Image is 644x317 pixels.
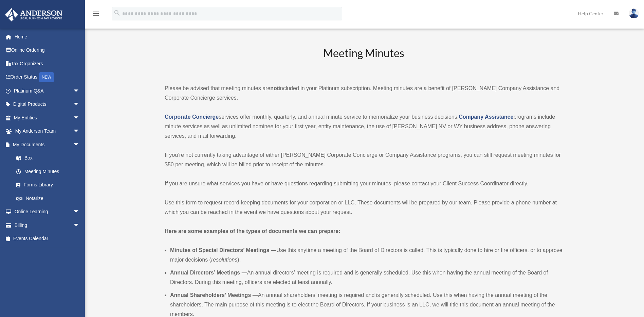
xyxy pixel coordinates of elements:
a: My Entitiesarrow_drop_down [5,111,90,124]
i: menu [92,10,100,18]
p: If you’re not currently taking advantage of either [PERSON_NAME] Corporate Concierge or Company A... [165,150,563,169]
a: Meeting Minutes [10,165,87,178]
p: Use this form to request record-keeping documents for your corporation or LLC. These documents wi... [165,198,563,217]
span: arrow_drop_down [73,218,87,232]
a: Billingarrow_drop_down [5,218,90,232]
em: resolutions [211,257,237,263]
a: Forms Library [10,178,90,192]
p: If you are unsure what services you have or have questions regarding submitting your minutes, ple... [165,179,563,188]
b: Annual Shareholders’ Meetings — [170,292,258,298]
h2: Meeting Minutes [165,46,563,74]
strong: not [270,85,279,91]
a: My Anderson Teamarrow_drop_down [5,124,90,138]
span: arrow_drop_down [73,98,87,112]
img: User Pic [629,9,639,18]
a: Home [5,30,90,44]
a: Company Assistance [459,114,513,120]
a: My Documentsarrow_drop_down [5,138,90,151]
a: Box [10,151,90,165]
strong: Here are some examples of the types of documents we can prepare: [165,228,341,234]
b: Annual Directors’ Meetings — [170,270,247,276]
a: Corporate Concierge [165,114,219,120]
img: Anderson Advisors Platinum Portal [3,8,65,21]
a: Events Calendar [5,232,90,246]
a: Notarize [10,191,90,205]
li: An annual directors’ meeting is required and is generally scheduled. Use this when having the ann... [170,268,563,287]
p: services offer monthly, quarterly, and annual minute service to memorialize your business decisio... [165,112,563,141]
p: Please be advised that meeting minutes are included in your Platinum subscription. Meeting minute... [165,84,563,103]
span: arrow_drop_down [73,111,87,125]
i: search [113,9,121,17]
div: NEW [39,72,54,82]
a: Order StatusNEW [5,70,90,84]
a: Tax Organizers [5,57,90,70]
a: Online Learningarrow_drop_down [5,205,90,219]
span: arrow_drop_down [73,124,87,138]
a: Online Ordering [5,44,90,57]
li: Use this anytime a meeting of the Board of Directors is called. This is typically done to hire or... [170,246,563,265]
b: Minutes of Special Directors’ Meetings — [170,247,276,253]
span: arrow_drop_down [73,84,87,98]
a: Platinum Q&Aarrow_drop_down [5,84,90,98]
span: arrow_drop_down [73,205,87,219]
a: Digital Productsarrow_drop_down [5,98,90,111]
a: menu [92,12,100,18]
span: arrow_drop_down [73,138,87,152]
